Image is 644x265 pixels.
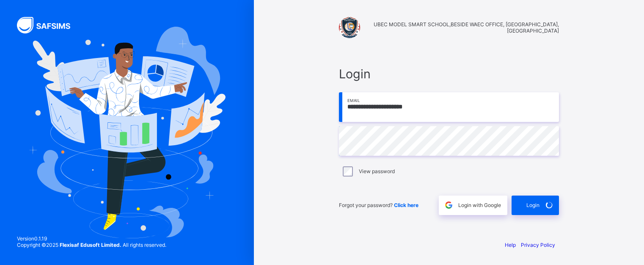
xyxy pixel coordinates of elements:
span: Forgot your password? [339,202,418,208]
span: Copyright © 2025 All rights reserved. [17,242,166,248]
a: Help [505,242,516,248]
img: SAFSIMS Logo [17,17,80,33]
label: View password [359,168,395,174]
a: Privacy Policy [521,242,555,248]
img: Hero Image [28,27,226,239]
span: Login [339,66,559,81]
a: Click here [394,202,418,208]
span: Login with Google [458,202,501,208]
span: Version 0.1.19 [17,235,166,242]
span: Login [526,202,539,208]
span: UBEC MODEL SMART SCHOOL,BESIDE WAEC OFFICE, [GEOGRAPHIC_DATA],[GEOGRAPHIC_DATA] [364,21,559,34]
strong: Flexisaf Edusoft Limited. [60,242,121,248]
img: google.396cfc9801f0270233282035f929180a.svg [444,200,454,210]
